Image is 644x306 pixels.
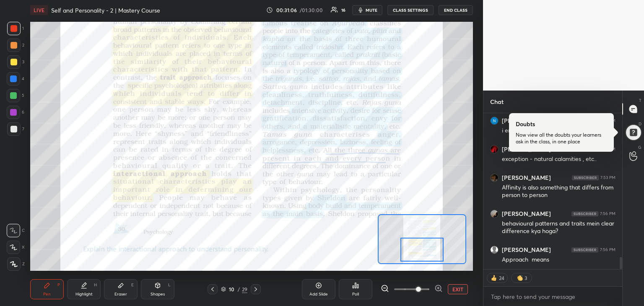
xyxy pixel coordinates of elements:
div: Eraser [114,292,127,296]
div: 6 [7,106,24,119]
div: 5 [7,89,24,102]
p: G [638,144,641,150]
div: i enjoy it [502,127,615,135]
img: 4P8fHbbgJtejmAAAAAElFTkSuQmCC [571,211,598,216]
div: Affinity is also something that differs from person to person [502,184,615,200]
h6: [PERSON_NAME] [502,145,551,153]
div: 2 [7,39,24,52]
div: 7 [7,122,24,136]
div: 29 [242,285,247,293]
img: default.png [491,246,498,254]
div: 3 [524,275,527,281]
div: Pen [43,292,51,296]
div: Shapes [151,292,165,296]
p: Chat [483,91,510,113]
img: thumbs_up.png [490,274,498,282]
div: grid [483,113,622,269]
div: Z [7,257,25,271]
img: thumbnail.jpg [491,174,498,182]
h6: [PERSON_NAME] [502,210,551,218]
h6: [PERSON_NAME] [502,117,551,124]
img: 4P8fHbbgJtejmAAAAAElFTkSuQmCC [572,175,599,180]
img: thumbnail.jpg [491,117,498,124]
div: 7:56 PM [600,211,615,216]
div: 16 [341,8,345,12]
button: EXIT [448,284,468,294]
div: Approach means [502,256,615,264]
div: behavioural patterns and traits mein clear difference kya hoga? [502,220,615,236]
div: X [7,241,25,254]
h4: Self and Personality - 2 | Mastery Course [51,6,160,14]
div: Poll [352,292,359,296]
button: CLASS SETTINGS [387,5,434,15]
div: P [57,283,60,287]
div: C [7,224,25,237]
h6: [PERSON_NAME] [502,174,551,182]
img: 4P8fHbbgJtejmAAAAAElFTkSuQmCC [571,247,598,252]
div: L [168,283,171,287]
div: exception - natural calamities , etc.. [502,155,615,163]
div: 7:53 PM [600,175,615,180]
button: mute [352,5,382,15]
h6: [PERSON_NAME] [502,246,551,254]
div: 10 [228,287,236,292]
p: T [639,97,641,104]
div: H [94,283,97,287]
div: 24 [498,275,505,281]
img: thumbnail.jpg [491,145,498,153]
button: END CLASS [439,5,473,15]
p: D [639,121,641,127]
span: mute [366,7,377,13]
img: thumbnail.jpg [491,210,498,218]
div: / [238,287,240,292]
div: Highlight [75,292,93,296]
div: 1 [7,22,24,35]
div: LIVE [30,5,48,15]
div: E [131,283,134,287]
div: Add Slide [309,292,328,296]
div: 4 [7,72,24,86]
div: 3 [7,55,24,69]
div: 7:56 PM [600,247,615,252]
img: clapping_hands.png [516,274,524,282]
